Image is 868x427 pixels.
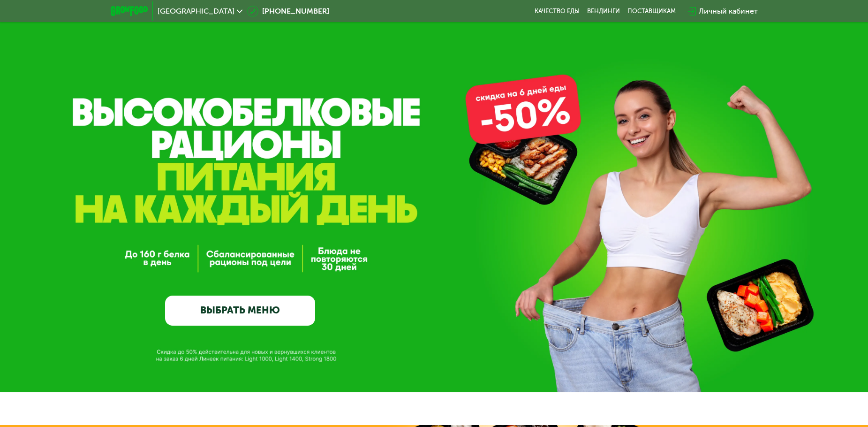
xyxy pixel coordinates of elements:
a: Качество еды [535,8,580,15]
div: Личный кабинет [699,6,758,17]
div: поставщикам [627,8,676,15]
a: Вендинги [587,8,620,15]
a: ВЫБРАТЬ МЕНЮ [165,296,315,326]
span: [GEOGRAPHIC_DATA] [158,8,234,15]
a: [PHONE_NUMBER] [247,6,329,17]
